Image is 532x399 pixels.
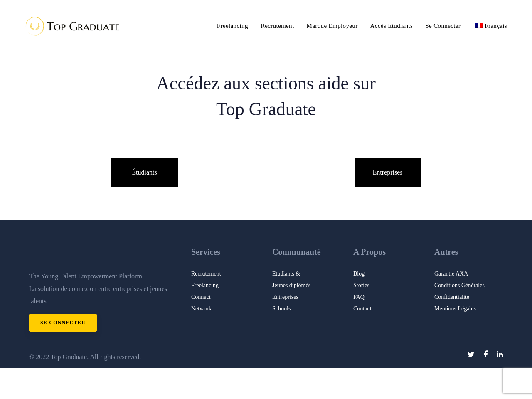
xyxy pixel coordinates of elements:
[191,291,260,303] a: Connect
[19,12,123,39] img: Top Graduate
[191,280,260,291] a: Freelancing
[132,166,157,179] span: Étudiants
[370,22,413,29] span: Accès Etudiants
[261,22,294,29] span: Recrutement
[272,246,321,258] span: Communauté
[272,268,341,291] a: Etudiants &Jeunes diplômés
[29,314,97,332] a: Se Connecter
[434,268,503,280] a: Garantie AXA
[475,23,483,28] img: Français
[353,246,386,258] span: A Propos
[29,270,179,308] p: The Young Talent Empowerment Platform. La solution de connexion entre entreprises et jeunes talents.
[434,246,458,258] span: Autres
[373,166,403,179] span: Entreprises
[217,22,248,29] span: Freelancing
[151,71,382,122] span: Accédez aux sections aide sur Top Graduate
[353,291,422,303] a: FAQ
[191,268,260,280] a: Recrutement
[485,22,507,29] span: Français
[191,303,260,315] a: Network
[40,318,86,328] span: Se Connecter
[353,268,422,280] a: Blog
[272,291,341,303] a: Entreprises
[272,303,341,315] a: Schools
[353,280,422,291] a: Stories
[425,22,461,29] span: Se Connecter
[191,246,220,258] span: Services
[355,158,421,187] a: Entreprises
[434,291,503,303] a: Confidentialité
[111,158,178,187] a: Étudiants
[307,22,358,29] span: Marque Employeur
[434,303,503,315] a: Mentions Légales
[29,351,260,363] p: © 2022 Top Graduate. All rights reserved.
[434,280,503,291] a: Conditions Générales
[353,303,422,315] a: Contact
